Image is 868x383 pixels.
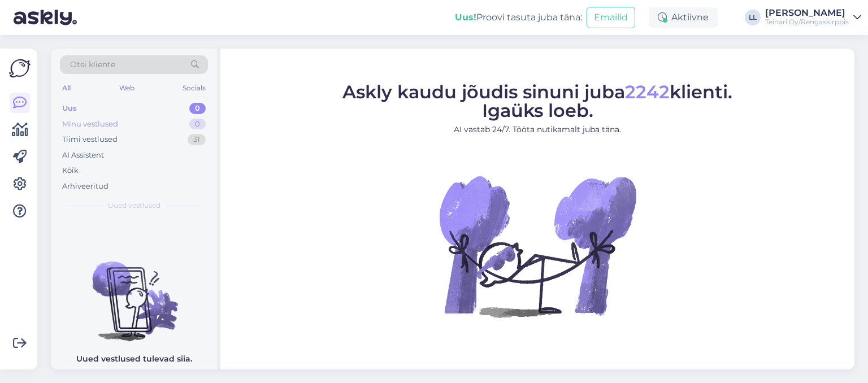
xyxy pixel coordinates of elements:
div: Teinari Oy/Rengaskirppis [765,18,849,27]
button: Emailid [587,7,635,28]
span: Otsi kliente [70,59,115,71]
p: Uued vestlused tulevad siia. [76,353,192,365]
div: 0 [189,103,206,114]
div: All [60,81,73,95]
div: Minu vestlused [62,119,118,130]
div: Web [117,81,137,95]
div: [PERSON_NAME] [765,8,849,18]
img: Askly Logo [9,58,31,79]
div: Aktiivne [649,7,718,28]
div: AI Assistent [62,150,104,161]
div: Socials [180,81,208,95]
div: LL [745,10,761,25]
div: Uus [62,103,77,114]
div: Proovi tasuta juba täna: [455,11,582,24]
img: No Chat active [436,144,639,347]
div: Arhiveeritud [62,181,108,192]
p: AI vastab 24/7. Tööta nutikamalt juba täna. [342,123,732,135]
b: Uus! [455,12,476,23]
a: [PERSON_NAME]Teinari Oy/Rengaskirppis [765,8,861,27]
div: 0 [189,119,206,130]
div: 31 [188,134,206,145]
span: 2242 [625,80,670,102]
img: No chats [51,241,217,343]
span: Askly kaudu jõudis sinuni juba klienti. Igaüks loeb. [342,80,732,121]
div: Kõik [62,165,79,176]
div: Tiimi vestlused [62,134,118,145]
span: Uued vestlused [108,201,160,211]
